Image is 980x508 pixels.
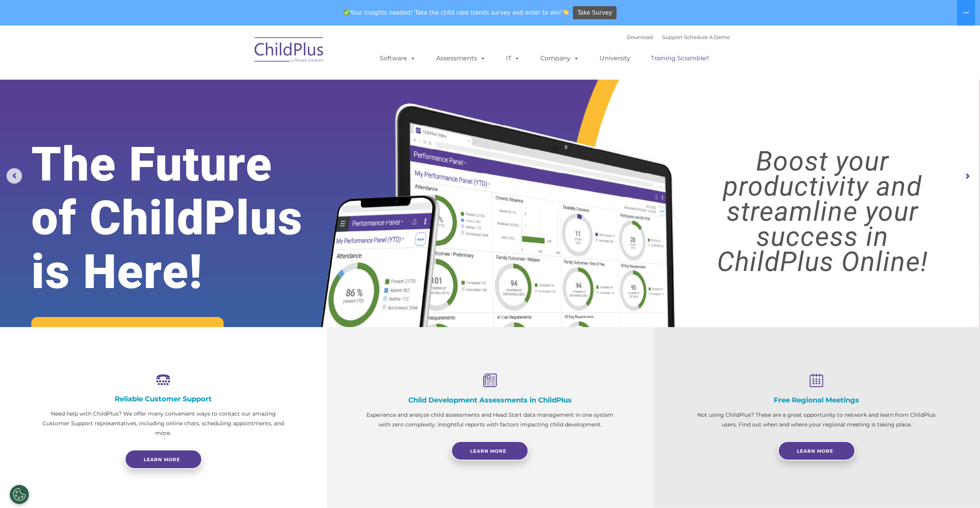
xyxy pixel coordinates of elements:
img: ✅ [344,9,350,15]
a: Download [627,34,653,40]
a: Assessments [428,51,493,66]
rs-layer: The Future of ChildPlus is Here! [31,138,344,299]
span: Learn more [144,457,180,462]
a: Support [662,34,683,40]
h4: Free Regional Meetings [692,396,941,404]
a: Schedule A Demo [684,34,730,40]
span: Take Survey [577,6,612,20]
span: Learn More [797,448,833,454]
img: ChildPlus by Procare Solutions [251,32,328,70]
span: Your insights needed! Take the child care trends survey and enter to win! [341,5,572,20]
p: Not using ChildPlus? These are a great opportunity to network and learn from ChildPlus users. Fin... [692,410,941,430]
p: Need help with ChildPlus? We offer many convenient ways to contact our amazing Customer Support r... [39,409,288,438]
rs-layer: Boost your productivity and streamline your success in ChildPlus Online! [677,149,968,274]
a: Learn more [125,450,202,469]
span: Learn More [470,448,506,454]
button: Cookies Settings [10,485,29,504]
img: 👏 [563,9,569,15]
h4: Reliable Customer Support [39,395,288,403]
p: Experience and analyze child assessments and Head Start data management in one system with zero c... [365,410,615,430]
a: Learn More [778,441,855,460]
span: Phone number [107,83,140,89]
a: Take Survey [573,6,617,20]
a: Software [372,51,423,66]
a: IT [498,51,528,66]
a: Training Scramble!! [643,51,717,66]
h4: Child Development Assessments in ChildPlus [365,396,615,404]
a: Request a Demo [31,317,224,360]
a: University [592,51,638,66]
a: Learn More [451,441,528,460]
a: Company [533,51,587,66]
span: Last name [107,51,131,57]
font: | [627,34,730,40]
